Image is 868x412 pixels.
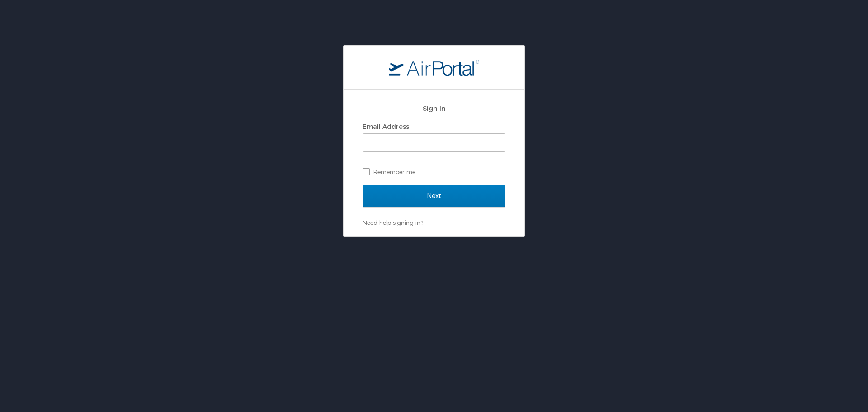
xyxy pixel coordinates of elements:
a: Need help signing in? [363,219,423,226]
img: logo [389,59,479,76]
label: Email Address [363,123,409,130]
h2: Sign In [363,103,505,114]
label: Remember me [363,165,505,179]
input: Next [363,185,505,207]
